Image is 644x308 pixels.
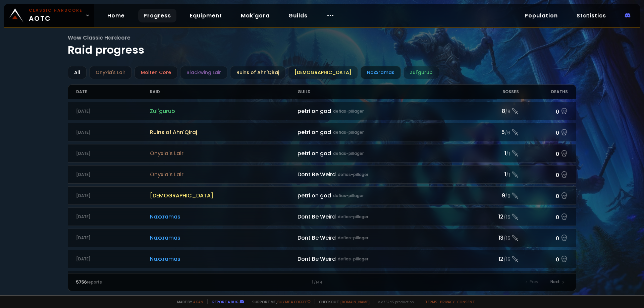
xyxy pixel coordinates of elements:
small: defias-pillager [333,193,364,199]
div: Bosses [470,85,519,99]
div: 0 [519,106,568,116]
small: defias-pillager [338,256,368,262]
a: [DOMAIN_NAME] [340,299,370,304]
div: Guild [298,85,470,99]
div: 0 [519,212,568,222]
a: a fan [193,299,203,304]
span: Ruins of Ahn'Qiraj [150,128,298,136]
div: Dont Be Weird [298,255,470,263]
small: defias-pillager [333,108,364,114]
div: [DATE] [76,172,150,178]
a: Statistics [571,9,611,22]
small: defias-pillager [338,235,368,241]
small: Classic Hardcore [29,7,83,13]
h1: Raid progress [68,34,577,58]
div: Raid [150,85,298,99]
div: Prev [522,278,542,287]
div: Blackwing Lair [180,66,227,79]
a: Progress [138,9,176,22]
div: Ruins of Ahn'Qiraj [230,66,285,79]
span: Made by [173,299,203,304]
div: 0 [519,170,568,179]
span: Wow Classic Hardcore [68,34,577,42]
div: 8 [470,107,519,115]
div: petri on god [298,128,470,136]
span: Naxxramas [150,255,298,263]
a: Home [102,9,130,22]
small: / 6 [505,130,510,136]
div: 0 [519,233,568,243]
div: [DATE] [76,214,150,220]
a: Consent [457,299,475,304]
div: Dont Be Weird [298,212,470,221]
span: [DEMOGRAPHIC_DATA] [150,191,298,200]
a: [DATE]Zul'gurubHC Elitedefias-pillager9/90 [68,271,577,289]
a: Classic HardcoreAOTC [4,4,94,27]
div: Molten Core [135,66,177,79]
small: / 9 [505,193,510,200]
small: defias-pillager [338,214,368,220]
div: 9 [470,191,519,200]
div: 12 [470,212,519,221]
small: defias-pillager [333,150,364,157]
div: 1 [470,149,519,158]
div: Date [76,85,150,99]
div: Deaths [519,85,568,99]
span: AOTC [29,7,83,23]
a: Population [519,9,563,22]
a: Equipment [184,9,227,22]
span: Onyxia's Lair [150,149,298,158]
div: All [68,66,87,79]
small: / 15 [503,235,510,242]
div: Onyxia's Lair [89,66,132,79]
div: 0 [519,191,568,200]
a: [DATE]Onyxia's Lairpetri on goddefias-pillager1/10 [68,144,577,163]
div: [DATE] [76,129,150,135]
div: 13 [470,234,519,242]
a: [DATE]NaxxramasDont Be Weirddefias-pillager13/150 [68,229,577,247]
a: [DATE]Zul'gurubpetri on goddefias-pillager8/90 [68,102,577,120]
a: Terms [425,299,437,304]
span: Naxxramas [150,212,298,221]
a: Guilds [283,9,313,22]
div: 0 [519,148,568,158]
a: [DATE][DEMOGRAPHIC_DATA]petri on goddefias-pillager9/90 [68,186,577,205]
a: Report a bug [212,299,238,304]
small: defias-pillager [333,129,364,135]
div: 1 [199,279,445,285]
span: Naxxramas [150,234,298,242]
div: reports [76,279,199,285]
div: [DEMOGRAPHIC_DATA] [288,66,358,79]
div: Naxxramas [361,66,401,79]
a: Buy me a coffee [277,299,311,304]
small: / 1 [506,172,510,179]
span: 5756 [76,279,87,285]
div: 1 [470,170,519,179]
span: Support me, [248,299,311,304]
span: Onyxia's Lair [150,170,298,179]
div: 0 [519,127,568,137]
a: Privacy [440,299,454,304]
div: petri on god [298,149,470,158]
div: petri on god [298,107,470,115]
small: / 15 [503,256,510,263]
div: [DATE] [76,150,150,157]
small: / 144 [314,280,322,285]
div: petri on god [298,191,470,200]
div: [DATE] [76,108,150,114]
span: Zul'gurub [150,107,298,115]
div: Dont Be Weird [298,170,470,179]
span: Checkout [315,299,370,304]
div: Next [546,278,568,287]
small: / 1 [506,151,510,158]
div: 0 [519,254,568,264]
div: [DATE] [76,235,150,241]
div: [DATE] [76,256,150,262]
small: / 15 [503,214,510,221]
div: Dont Be Weird [298,234,470,242]
a: Mak'gora [235,9,275,22]
div: 5 [470,128,519,136]
small: / 9 [505,109,510,115]
div: Zul'gurub [404,66,439,79]
div: 12 [470,255,519,263]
